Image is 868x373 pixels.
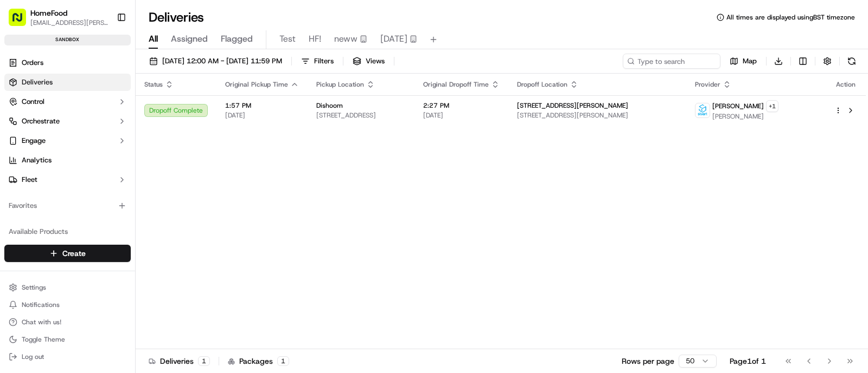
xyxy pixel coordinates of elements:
[695,80,720,89] span: Provider
[4,171,131,188] button: Fleet
[834,80,857,89] div: Action
[695,103,710,117] img: stuart-logo.webp
[423,80,489,89] span: Original Dropoff Time
[844,54,859,69] button: Refresh
[316,80,364,89] span: Pickup Location
[225,111,299,120] span: [DATE]
[334,32,358,45] span: neww
[316,101,343,110] span: Dishoom
[622,356,674,367] p: Rows per page
[22,283,46,292] span: Settings
[4,280,131,295] button: Settings
[225,101,299,110] span: 1:57 PM
[22,77,53,87] span: Deliveries
[766,100,778,112] button: +1
[228,356,289,367] div: Packages
[22,136,46,146] span: Engage
[162,56,282,66] span: [DATE] 12:00 AM - [DATE] 11:59 PM
[4,349,131,364] button: Log out
[4,332,131,347] button: Toggle Theme
[22,116,60,126] span: Orchestrate
[712,102,764,110] span: [PERSON_NAME]
[296,54,339,69] button: Filters
[4,197,131,214] div: Favorites
[4,113,131,130] button: Orchestrate
[22,318,61,326] span: Chat with us!
[4,4,112,30] button: HomeFood[EMAIL_ADDRESS][PERSON_NAME][DOMAIN_NAME]
[22,97,44,107] span: Control
[149,9,204,26] h1: Deliveries
[4,223,131,240] div: Available Products
[743,56,757,66] span: Map
[348,54,390,69] button: Views
[144,54,287,69] button: [DATE] 12:00 AM - [DATE] 11:59 PM
[22,300,60,309] span: Notifications
[225,80,288,89] span: Original Pickup Time
[279,32,296,45] span: Test
[62,248,86,259] span: Create
[730,356,766,367] div: Page 1 of 1
[366,56,385,66] span: Views
[423,101,500,110] span: 2:27 PM
[4,152,131,169] a: Analytics
[277,356,289,366] div: 1
[517,111,678,120] span: [STREET_ADDRESS][PERSON_NAME]
[4,93,131,110] button: Control
[149,356,210,367] div: Deliveries
[4,245,131,262] button: Create
[725,54,762,69] button: Map
[22,335,65,344] span: Toggle Theme
[22,352,44,361] span: Log out
[22,175,37,185] span: Fleet
[30,8,67,18] button: HomeFood
[171,32,208,45] span: Assigned
[309,32,321,45] span: HF!
[221,32,253,45] span: Flagged
[144,80,163,89] span: Status
[623,54,720,69] input: Type to search
[149,32,158,45] span: All
[726,13,855,22] span: All times are displayed using BST timezone
[4,315,131,330] button: Chat with us!
[30,18,108,27] button: [EMAIL_ADDRESS][PERSON_NAME][DOMAIN_NAME]
[4,74,131,91] a: Deliveries
[423,111,500,120] span: [DATE]
[517,80,567,89] span: Dropoff Location
[4,297,131,312] button: Notifications
[4,54,131,71] a: Orders
[316,111,406,120] span: [STREET_ADDRESS]
[22,155,52,165] span: Analytics
[4,35,131,45] div: sandbox
[22,58,43,68] span: Orders
[314,56,334,66] span: Filters
[380,32,407,45] span: [DATE]
[517,101,628,110] span: [STREET_ADDRESS][PERSON_NAME]
[4,132,131,149] button: Engage
[712,112,778,121] span: [PERSON_NAME]
[198,356,210,366] div: 1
